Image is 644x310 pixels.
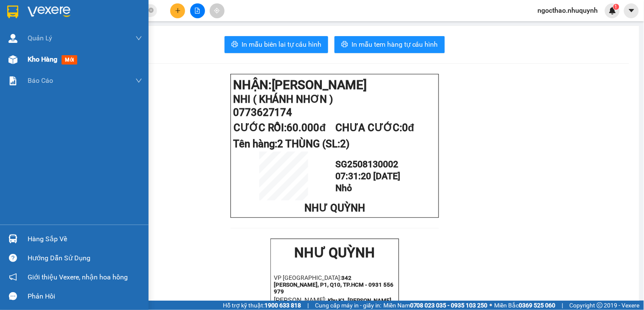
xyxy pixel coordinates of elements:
span: 2) [340,138,350,150]
strong: NHẬN: [233,78,367,92]
span: down [135,77,142,84]
img: warehouse-icon [8,55,17,64]
strong: 1900 633 818 [264,302,301,309]
span: In mẫu biên lai tự cấu hình [242,39,321,50]
button: printerIn mẫu tem hàng tự cấu hình [335,36,445,53]
strong: 342 [PERSON_NAME], P1, Q10, TP.HCM - 0931 556 979 [3,32,123,51]
span: 07:31:20 [DATE] [335,171,400,181]
div: Hướng dẫn sử dụng [28,252,142,265]
span: close-circle [149,7,154,15]
span: 1 [615,4,618,10]
span: 0773627174 [233,107,292,118]
span: notification [9,273,17,281]
span: Báo cáo [28,75,53,86]
button: file-add [190,3,205,18]
div: Hàng sắp về [28,233,142,245]
span: [PERSON_NAME]: [274,296,326,304]
span: Quản Lý [28,33,52,43]
span: aim [214,8,220,14]
strong: NHƯ QUỲNH [295,245,375,261]
span: Cung cấp máy in - giấy in: [315,301,381,310]
span: plus [175,8,181,14]
span: Nhỏ [335,183,352,193]
span: 0đ [402,122,414,134]
button: aim [210,3,225,18]
span: caret-down [628,7,636,14]
strong: NHƯ QUỲNH [23,3,104,20]
span: Miền Nam [383,301,488,310]
button: plus [170,3,185,18]
span: NHƯ QUỲNH [304,202,365,214]
img: warehouse-icon [8,234,17,243]
span: Miền Bắc [495,301,556,310]
span: Giới thiệu Vexere, nhận hoa hồng [28,272,128,282]
strong: 0708 023 035 - 0935 103 250 [410,302,488,309]
span: mới [62,55,77,65]
span: In mẫu tem hàng tự cấu hình [352,39,438,50]
strong: 342 [PERSON_NAME], P1, Q10, TP.HCM - 0931 556 979 [274,275,394,295]
sup: 1 [613,4,619,10]
span: CHƯA CƯỚC: [335,122,414,134]
span: message [9,292,17,300]
span: CƯỚC RỒI: [233,122,326,134]
span: | [562,301,563,310]
span: close-circle [149,8,154,13]
span: NHI ( KHÁNH NHƠN ) [233,93,333,105]
p: VP [GEOGRAPHIC_DATA]: [3,31,124,51]
span: SG2508130002 [335,159,398,169]
button: caret-down [624,3,639,18]
button: printerIn mẫu biên lai tự cấu hình [225,36,328,53]
span: copyright [597,302,603,308]
span: [PERSON_NAME]: [3,53,56,61]
span: Hỗ trợ kỹ thuật: [223,301,301,310]
span: file-add [194,8,200,14]
strong: Khu K1, [PERSON_NAME] [PERSON_NAME], [PERSON_NAME][GEOGRAPHIC_DATA], [GEOGRAPHIC_DATA]PRTC - 0931... [3,54,121,86]
img: solution-icon [8,76,17,85]
span: printer [231,41,238,49]
span: ⚪️ [490,304,492,307]
span: Tên hàng: [233,138,350,150]
span: 2 THÙNG (SL: [278,138,350,150]
span: Kho hàng [28,55,57,63]
img: icon-new-feature [609,7,616,14]
span: question-circle [9,254,17,262]
span: 60.000đ [287,122,326,134]
span: [PERSON_NAME] [272,78,367,92]
strong: 0369 525 060 [519,302,556,309]
img: warehouse-icon [8,34,17,43]
span: | [307,301,309,310]
img: logo-vxr [7,6,18,18]
span: ngocthao.nhuquynh [531,5,605,16]
span: down [135,35,142,42]
p: VP [GEOGRAPHIC_DATA]: [274,274,395,295]
div: Phản hồi [28,290,142,303]
span: printer [341,41,348,49]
